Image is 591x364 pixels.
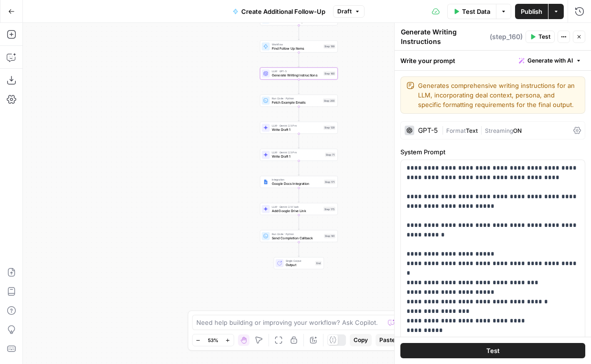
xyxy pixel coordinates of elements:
span: Paste [379,336,395,344]
div: Step 175 [323,207,335,211]
span: Google Docs Integration [272,181,322,186]
button: Copy [350,334,372,346]
div: IntegrationGoogle Docs IntegrationStep 171 [260,176,338,188]
div: Step 160 [323,71,335,75]
div: LLM · Gemini 2.5 ProWrite Draft 1Step 71 [260,149,338,161]
div: Run Code · PythonSend Completion CallbackStep 161 [260,230,338,242]
div: Step 71 [325,152,335,157]
span: Fetch Example Emails [272,100,321,105]
div: GPT-5 [418,127,438,134]
g: Edge from step_160 to step_200 [298,80,300,94]
span: Create Additional Follow-Up [241,7,325,16]
span: 53% [208,336,218,344]
g: Edge from step_71 to step_171 [298,161,300,175]
div: Step 129 [323,126,335,130]
span: Integration [272,178,322,182]
button: Publish [515,4,548,19]
span: Write Draft 1 [272,127,322,132]
g: Edge from step_199 to step_160 [298,53,300,67]
button: Test [526,31,555,43]
span: Workflow [272,42,322,46]
div: Step 161 [324,234,335,238]
span: | [441,125,446,135]
span: | [478,125,485,135]
span: Test [538,32,550,41]
div: Get Account History [260,13,338,25]
span: Run Code · Python [272,232,322,236]
button: Test [400,343,585,358]
g: Edge from step_175 to step_161 [298,215,300,229]
span: LLM · Gemini 2.5 Pro [272,123,322,127]
span: Get Account History [272,19,321,24]
span: Find Follow Up Items [272,46,322,51]
span: LLM · Gemini 2.5 Flash [272,205,322,209]
span: Test [486,346,500,355]
span: Add Google Drive Link [272,208,322,214]
div: WorkflowFind Follow Up ItemsStep 199 [260,41,338,53]
button: Generate with AI [515,54,585,67]
span: Test Data [462,7,490,16]
g: Edge from step_194 to step_199 [298,25,300,40]
button: Create Additional Follow-Up [227,4,331,19]
img: Instagram%20post%20-%201%201.png [263,180,269,185]
span: Single Output [286,259,313,263]
textarea: Generate Writing Instructions [401,27,487,46]
span: Publish [521,7,542,16]
span: Output [286,262,313,268]
span: Text [466,127,478,134]
span: Format [446,127,466,134]
button: Draft [333,5,365,18]
span: Generate Writing Instructions [272,73,322,78]
span: Run Code · Python [272,96,321,100]
div: Step 171 [324,180,335,184]
div: Step 200 [323,98,335,103]
div: Write your prompt [395,51,591,70]
div: Single OutputOutputEnd [260,257,338,269]
div: LLM · Gemini 2.5 ProWrite Draft 1Step 129 [260,122,338,134]
span: LLM · GPT-5 [272,69,322,73]
span: ( step_160 ) [490,32,523,42]
g: Edge from step_129 to step_71 [298,134,300,148]
span: Generate with AI [527,56,573,65]
textarea: Generates comprehensive writing instructions for an LLM, incorporating deal context, persona, and... [418,81,579,109]
span: Copy [354,336,368,344]
span: Streaming [485,127,513,134]
button: Test Data [447,4,496,19]
g: Edge from step_161 to end [298,242,300,257]
button: Paste [376,334,399,346]
span: LLM · Gemini 2.5 Pro [272,150,323,154]
div: Step 199 [323,44,335,48]
span: Draft [337,7,352,16]
g: Edge from step_200 to step_129 [298,107,300,121]
span: Send Completion Callback [272,236,322,241]
div: LLM · GPT-5Generate Writing InstructionsStep 160 [260,67,338,79]
div: End [315,261,322,265]
span: ON [513,127,522,134]
label: System Prompt [400,147,585,157]
g: Edge from step_171 to step_175 [298,188,300,202]
div: LLM · Gemini 2.5 FlashAdd Google Drive LinkStep 175 [260,203,338,215]
span: Write Draft 1 [272,154,323,159]
div: Run Code · PythonFetch Example EmailsStep 200 [260,95,338,107]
